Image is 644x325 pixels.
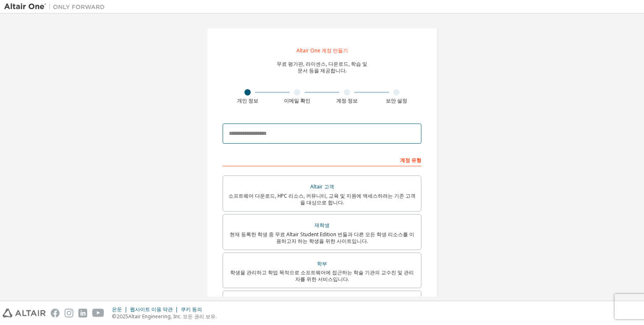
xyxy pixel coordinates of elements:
font: 은둔 [112,306,122,313]
font: 개인 정보 [237,97,258,104]
font: 학생을 관리하고 학업 목적으로 소프트웨어에 접근하는 학술 기관의 교수진 및 관리자를 위한 서비스입니다. [230,269,414,283]
img: facebook.svg [51,309,60,317]
img: youtube.svg [92,309,104,317]
font: 재학생 [314,222,330,229]
font: 계정 유형 [400,157,421,164]
font: 무료 평가판, 라이센스, 다운로드, 학습 및 [277,60,367,67]
img: instagram.svg [65,309,73,317]
font: 웹사이트 이용 약관 [130,306,173,313]
img: 알타이르 원 [4,3,109,11]
font: 2025 [117,313,128,320]
font: Altair One 계정 만들기 [296,47,348,54]
img: altair_logo.svg [3,309,46,317]
font: 문서 등을 제공합니다. [298,67,347,74]
font: Altair Engineering, Inc. 모든 권리 보유. [128,313,217,320]
font: 계정 정보 [336,97,358,104]
font: 소프트웨어 다운로드, HPC 리소스, 커뮤니티, 교육 및 지원에 액세스하려는 기존 고객을 대상으로 합니다. [229,192,415,206]
img: linkedin.svg [78,309,87,317]
font: 쿠키 동의 [181,306,202,313]
font: 학부 [317,260,327,267]
font: © [112,313,117,320]
font: 보안 설정 [386,97,407,104]
font: 이메일 확인 [284,97,310,104]
font: 현재 등록한 학생 중 무료 Altair Student Edition 번들과 다른 모든 학생 리소스를 이용하고자 하는 학생을 위한 사이트입니다. [230,231,414,245]
font: Altair 고객 [310,183,334,190]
